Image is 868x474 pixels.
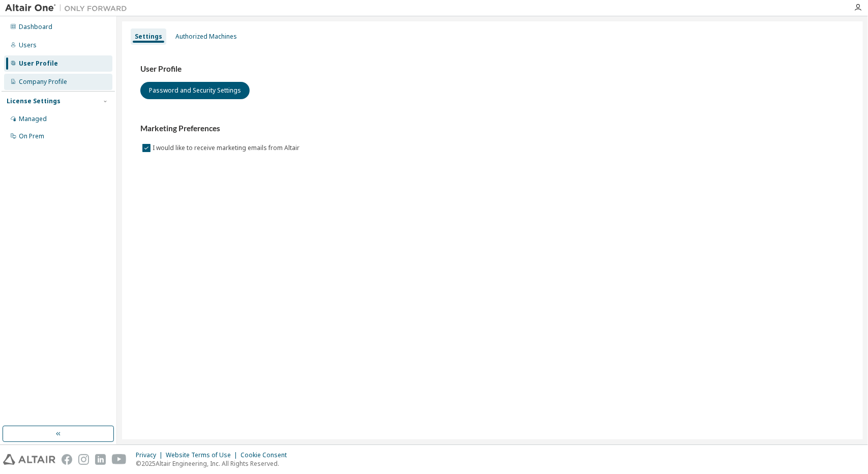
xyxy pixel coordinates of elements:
[3,454,55,465] img: altair_logo.svg
[19,60,58,68] div: User Profile
[19,132,44,140] div: On Prem
[175,33,237,41] div: Authorized Machines
[78,454,89,465] img: instagram.svg
[95,454,106,465] img: linkedin.svg
[136,451,166,459] div: Privacy
[166,451,241,459] div: Website Terms of Use
[19,78,67,86] div: Company Profile
[241,451,293,459] div: Cookie Consent
[19,23,52,31] div: Dashboard
[153,142,302,154] label: I would like to receive marketing emails from Altair
[62,454,72,465] img: facebook.svg
[140,82,250,99] button: Password and Security Settings
[5,3,132,13] img: Altair One
[135,33,162,41] div: Settings
[140,64,845,74] h3: User Profile
[112,454,127,465] img: youtube.svg
[19,41,37,49] div: Users
[7,97,61,105] div: License Settings
[140,124,845,134] h3: Marketing Preferences
[136,459,293,468] p: © 2025 Altair Engineering, Inc. All Rights Reserved.
[19,115,47,123] div: Managed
